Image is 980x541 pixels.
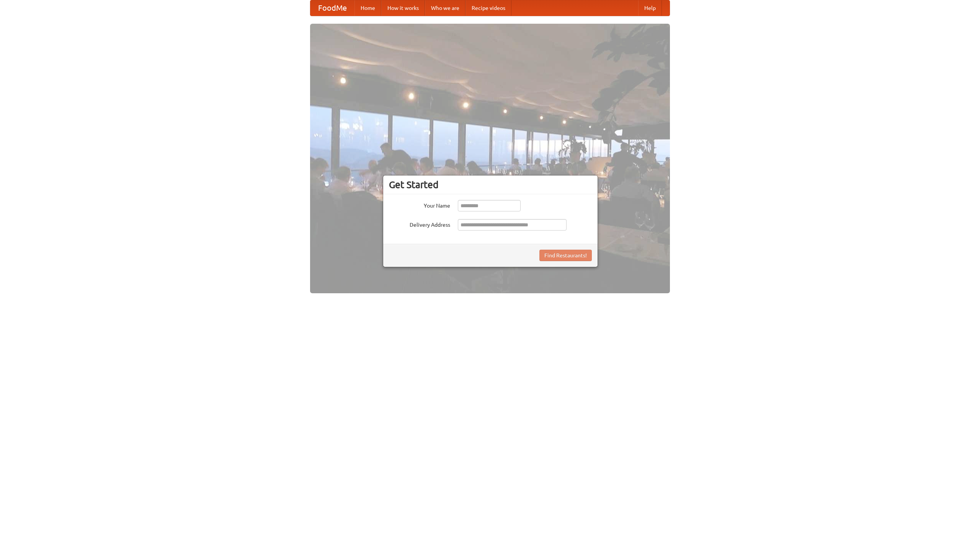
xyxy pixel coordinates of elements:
a: Home [354,0,381,16]
a: Who we are [425,0,465,16]
label: Your Name [389,200,450,210]
button: Find Restaurants! [539,250,592,261]
a: How it works [381,0,425,16]
a: Recipe videos [465,0,511,16]
a: Help [638,0,662,16]
label: Delivery Address [389,219,450,229]
a: FoodMe [310,0,354,16]
h3: Get Started [389,179,592,190]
